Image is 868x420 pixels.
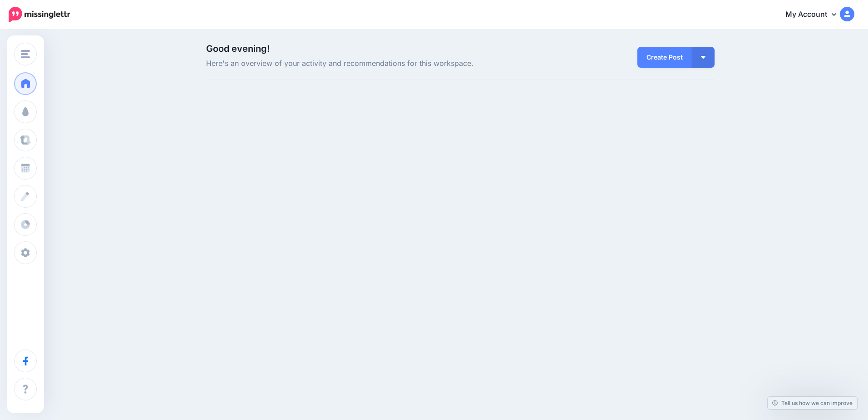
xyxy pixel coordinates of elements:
img: menu.png [21,50,30,58]
img: arrow-down-white.png [701,56,705,59]
span: Good evening! [206,43,270,54]
img: Missinglettr [9,7,70,22]
span: Here's an overview of your activity and recommendations for this workspace. [206,58,541,70]
a: My Account [776,4,854,26]
a: Create Post [637,47,692,68]
a: Tell us how we can improve [768,397,857,409]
